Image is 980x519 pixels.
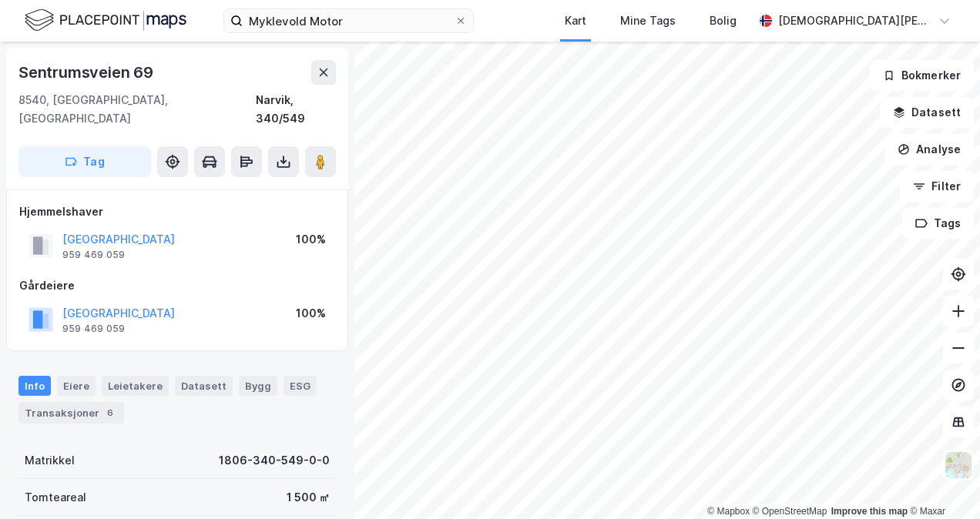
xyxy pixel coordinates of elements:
[25,7,186,34] img: logo.f888ab2527a4732fd821a326f86c7f29.svg
[18,402,124,424] div: Transaksjoner
[287,488,330,507] div: 1 500 ㎡
[903,445,980,519] iframe: Chat Widget
[880,97,974,128] button: Datasett
[57,376,96,396] div: Eiere
[18,376,51,396] div: Info
[902,208,974,239] button: Tags
[25,488,86,507] div: Tomteareal
[19,276,335,295] div: Gårdeiere
[62,323,125,335] div: 959 469 059
[256,91,336,128] div: Narvik, 340/549
[102,405,118,420] div: 6
[243,9,455,32] input: Søk på adresse, matrikkel, gårdeiere, leietakere eller personer
[710,12,737,30] div: Bolig
[25,451,75,470] div: Matrikkel
[18,60,156,85] div: Sentrumsveien 69
[62,249,125,261] div: 959 469 059
[565,12,586,30] div: Kart
[620,12,676,30] div: Mine Tags
[239,376,277,396] div: Bygg
[219,451,330,470] div: 1806-340-549-0-0
[175,376,233,396] div: Datasett
[102,376,169,396] div: Leietakere
[753,506,827,517] a: OpenStreetMap
[18,91,256,128] div: 8540, [GEOGRAPHIC_DATA], [GEOGRAPHIC_DATA]
[900,171,974,202] button: Filter
[18,146,151,177] button: Tag
[884,134,974,165] button: Analyse
[870,60,974,91] button: Bokmerker
[707,506,750,517] a: Mapbox
[19,203,335,221] div: Hjemmelshaver
[296,230,326,249] div: 100%
[284,376,317,396] div: ESG
[296,304,326,323] div: 100%
[831,506,908,517] a: Improve this map
[778,12,932,30] div: [DEMOGRAPHIC_DATA][PERSON_NAME]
